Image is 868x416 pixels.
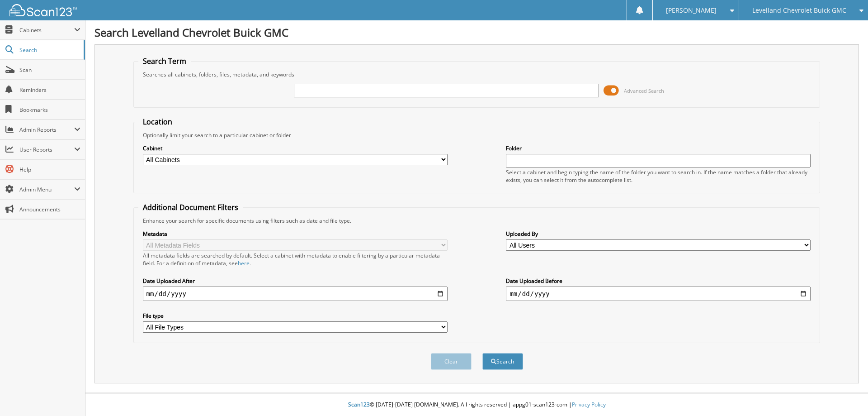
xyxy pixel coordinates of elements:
[143,144,448,152] label: Cabinet
[482,353,523,370] button: Search
[506,144,811,152] label: Folder
[19,66,80,74] span: Scan
[506,277,811,285] label: Date Uploaded Before
[506,230,811,238] label: Uploaded By
[138,71,816,78] div: Searches all cabinets, folders, files, metadata, and keywords
[138,56,191,66] legend: Search Term
[19,86,80,94] span: Reminders
[143,287,448,301] input: start
[348,401,370,408] span: Scan123
[143,252,448,267] div: All metadata fields are searched by default. Select a cabinet with metadata to enable filtering b...
[238,259,250,267] a: here
[138,131,816,139] div: Optionally limit your search to a particular cabinet or folder
[19,206,80,213] span: Announcements
[19,26,74,34] span: Cabinets
[19,106,80,114] span: Bookmarks
[666,8,717,13] span: [PERSON_NAME]
[138,117,177,127] legend: Location
[143,312,448,320] label: File type
[19,146,74,153] span: User Reports
[19,46,79,54] span: Search
[143,230,448,238] label: Metadata
[19,126,74,134] span: Admin Reports
[752,8,846,13] span: Levelland Chevrolet Buick GMC
[19,166,80,173] span: Help
[19,186,74,193] span: Admin Menu
[94,25,859,40] h1: Search Levelland Chevrolet Buick GMC
[506,287,811,301] input: end
[431,353,472,370] button: Clear
[138,217,816,225] div: Enhance your search for specific documents using filters such as date and file type.
[572,401,606,408] a: Privacy Policy
[506,168,811,184] div: Select a cabinet and begin typing the name of the folder you want to search in. If the name match...
[624,87,664,94] span: Advanced Search
[143,277,448,285] label: Date Uploaded After
[138,202,243,212] legend: Additional Document Filters
[9,4,77,16] img: scan123-logo-white.svg
[85,394,868,416] div: © [DATE]-[DATE] [DOMAIN_NAME]. All rights reserved | appg01-scan123-com |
